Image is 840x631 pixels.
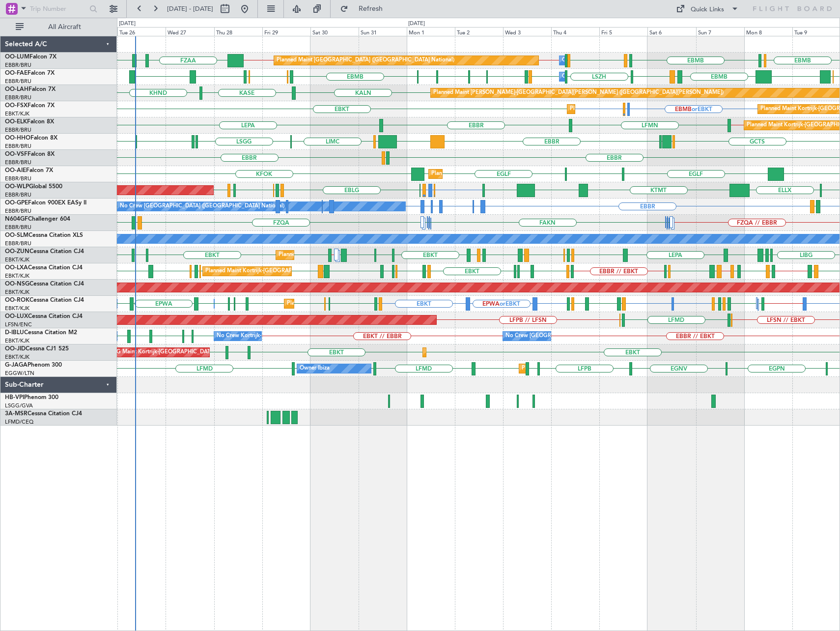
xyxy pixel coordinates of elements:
a: OO-LAHFalcon 7X [5,86,56,92]
div: Mon 1 [407,27,455,36]
div: Planned Maint [GEOGRAPHIC_DATA] ([GEOGRAPHIC_DATA] National) [277,53,454,68]
button: Quick Links [671,1,744,17]
div: Sat 30 [310,27,359,36]
div: Wed 3 [503,27,551,36]
span: OO-ZUN [5,249,29,255]
a: OO-FAEFalcon 7X [5,70,55,76]
a: EBBR/BRU [5,224,31,231]
span: OO-LXA [5,265,28,271]
div: No Crew Kortrijk-[GEOGRAPHIC_DATA] [217,329,318,344]
span: OO-NSG [5,281,29,287]
span: OO-SLM [5,232,28,238]
div: Fri 5 [599,27,647,36]
a: EBKT/KJK [5,272,29,280]
div: No Crew [GEOGRAPHIC_DATA] ([GEOGRAPHIC_DATA] National) [120,199,284,214]
span: OO-ROK [5,297,29,303]
a: EBKT/KJK [5,256,29,263]
a: N604GFChallenger 604 [5,216,70,222]
span: OO-JID [5,346,26,352]
a: G-JAGAPhenom 300 [5,362,62,368]
a: EBBR/BRU [5,126,31,134]
span: N604GF [5,216,28,222]
a: OO-NSGCessna Citation CJ4 [5,281,84,287]
a: OO-HHOFalcon 8X [5,135,57,141]
a: EBKT/KJK [5,305,29,312]
a: LFMD/CEQ [5,418,33,426]
span: OO-LAH [5,86,28,92]
div: Thu 4 [551,27,599,36]
input: Trip Number [30,1,86,16]
div: Mon 8 [744,27,792,36]
div: [DATE] [408,20,425,28]
a: EBKT/KJK [5,337,29,344]
div: Planned Maint Kortrijk-[GEOGRAPHIC_DATA] [279,248,393,262]
span: OO-VSF [5,151,28,157]
div: Tue 2 [455,27,503,36]
a: EBBR/BRU [5,175,31,182]
a: OO-ROKCessna Citation CJ4 [5,297,84,303]
a: D-IBLUCessna Citation M2 [5,330,77,336]
a: EBBR/BRU [5,159,31,166]
a: EBBR/BRU [5,78,31,85]
div: Owner Ibiza [300,361,330,376]
span: Refresh [350,5,392,12]
span: OO-ELK [5,119,27,125]
a: OO-VSFFalcon 8X [5,151,55,157]
span: OO-LUM [5,54,29,60]
div: AOG Maint Kortrijk-[GEOGRAPHIC_DATA] [108,345,215,360]
span: OO-LUX [5,314,28,319]
span: All Aircraft [26,24,104,30]
a: OO-ELKFalcon 8X [5,119,54,125]
a: 3A-MSRCessna Citation CJ4 [5,411,82,417]
div: No Crew [GEOGRAPHIC_DATA] ([GEOGRAPHIC_DATA] National) [505,329,670,344]
span: [DATE] - [DATE] [167,4,213,13]
div: Owner Melsbroek Air Base [562,53,629,68]
a: OO-FSXFalcon 7X [5,103,55,109]
a: EBBR/BRU [5,61,31,69]
a: EBKT/KJK [5,353,29,361]
span: OO-AIE [5,168,26,173]
a: OO-ZUNCessna Citation CJ4 [5,249,84,255]
div: Planned Maint [GEOGRAPHIC_DATA] ([GEOGRAPHIC_DATA]) [522,361,676,376]
a: OO-LUMFalcon 7X [5,54,56,60]
a: OO-JIDCessna CJ1 525 [5,346,69,352]
a: EBKT/KJK [5,110,29,117]
a: EBBR/BRU [5,143,31,150]
a: EBKT/KJK [5,288,29,296]
a: LSGG/GVA [5,402,33,409]
div: Planned Maint [PERSON_NAME]-[GEOGRAPHIC_DATA][PERSON_NAME] ([GEOGRAPHIC_DATA][PERSON_NAME]) [433,86,724,100]
a: OO-WLPGlobal 5500 [5,184,62,190]
button: All Aircraft [11,19,107,35]
div: Planned Maint Kortrijk-[GEOGRAPHIC_DATA] [287,296,401,311]
span: HB-VPI [5,395,24,401]
span: OO-HHO [5,135,30,141]
div: Sun 7 [696,27,744,36]
a: OO-LUXCessna Citation CJ4 [5,314,83,319]
div: Wed 27 [166,27,214,36]
div: Owner Melsbroek Air Base [562,69,629,84]
div: Planned Maint Kortrijk-[GEOGRAPHIC_DATA] [570,102,684,116]
span: OO-GPE [5,200,28,206]
a: EBBR/BRU [5,240,31,247]
a: HB-VPIPhenom 300 [5,395,58,401]
span: OO-FSX [5,103,28,109]
button: Refresh [336,1,394,17]
a: EBBR/BRU [5,207,31,215]
div: Tue 26 [117,27,166,36]
a: OO-LXACessna Citation CJ4 [5,265,83,271]
a: OO-AIEFalcon 7X [5,168,53,173]
span: G-JAGA [5,362,28,368]
a: EBBR/BRU [5,191,31,199]
a: EBBR/BRU [5,94,31,101]
div: Quick Links [691,5,724,15]
span: OO-WLP [5,184,29,190]
span: D-IBLU [5,330,24,336]
a: OO-GPEFalcon 900EX EASy II [5,200,86,206]
span: OO-FAE [5,70,28,76]
a: EGGW/LTN [5,370,34,377]
div: Fri 29 [262,27,310,36]
a: LFSN/ENC [5,321,32,328]
div: Sat 6 [647,27,696,36]
a: OO-SLMCessna Citation XLS [5,232,83,238]
div: Planned Maint [GEOGRAPHIC_DATA] ([GEOGRAPHIC_DATA]) [431,167,586,181]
